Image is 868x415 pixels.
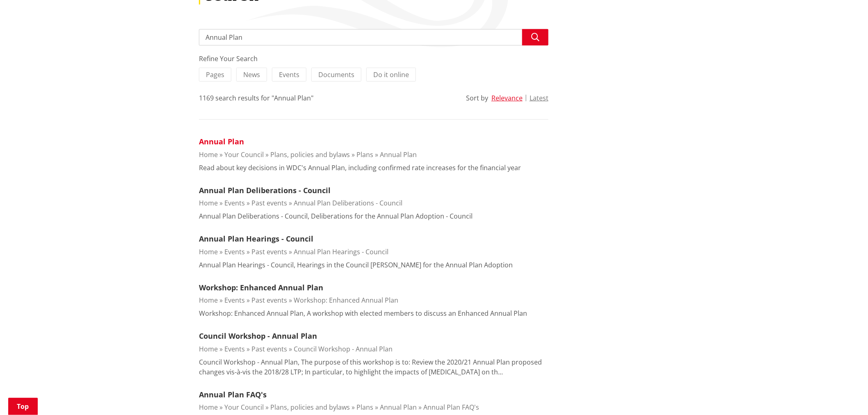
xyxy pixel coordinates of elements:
[199,234,313,244] a: Annual Plan Hearings - Council
[199,357,548,377] p: Council Workshop - Annual Plan, The purpose of this workshop is to: Review the 2020/21 Annual Pla...
[251,296,287,305] a: Past events
[199,308,527,318] p: Workshop: Enhanced Annual Plan, A workshop with elected members to discuss an Enhanced Annual Plan
[356,403,373,412] a: Plans
[466,93,488,103] div: Sort by
[270,403,350,412] a: Plans, policies and bylaws
[199,29,548,46] input: Search input
[224,403,264,412] a: Your Council
[530,94,548,102] button: Latest
[380,150,417,159] a: Annual Plan
[224,247,245,256] a: Events
[199,163,521,173] p: Read about key decisions in WDC's Annual Plan, including confirmed rate increases for the financi...
[199,150,218,159] a: Home
[423,403,479,412] a: Annual Plan FAQ's
[199,403,218,412] a: Home
[199,54,548,64] div: Refine Your Search
[199,211,473,221] p: Annual Plan Deliberations - Council, Deliberations for the Annual Plan Adoption - Council
[243,70,260,79] span: News
[224,150,264,159] a: Your Council
[8,398,38,415] a: Top
[830,381,860,410] iframe: Messenger Launcher
[279,70,299,79] span: Events
[294,247,388,256] a: Annual Plan Hearings - Council
[380,403,417,412] a: Annual Plan
[491,94,523,102] button: Relevance
[318,70,354,79] span: Documents
[373,70,409,79] span: Do it online
[199,344,218,353] a: Home
[199,185,331,195] a: Annual Plan Deliberations - Council
[356,150,373,159] a: Plans
[224,296,245,305] a: Events
[294,296,398,305] a: Workshop: Enhanced Annual Plan
[224,344,245,353] a: Events
[199,198,218,207] a: Home
[251,247,287,256] a: Past events
[270,150,350,159] a: Plans, policies and bylaws
[199,296,218,305] a: Home
[251,198,287,207] a: Past events
[199,93,313,103] div: 1169 search results for "Annual Plan"
[199,260,513,270] p: Annual Plan Hearings - Council, Hearings in the Council [PERSON_NAME] for the Annual Plan Adoption
[199,137,244,146] a: Annual Plan
[199,331,317,341] a: Council Workshop - Annual Plan
[294,344,393,353] a: Council Workshop - Annual Plan
[294,198,402,207] a: Annual Plan Deliberations - Council
[224,198,245,207] a: Events
[251,344,287,353] a: Past events
[199,283,323,292] a: Workshop: Enhanced Annual Plan
[199,390,267,399] a: Annual Plan FAQ's
[206,70,224,79] span: Pages
[199,247,218,256] a: Home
